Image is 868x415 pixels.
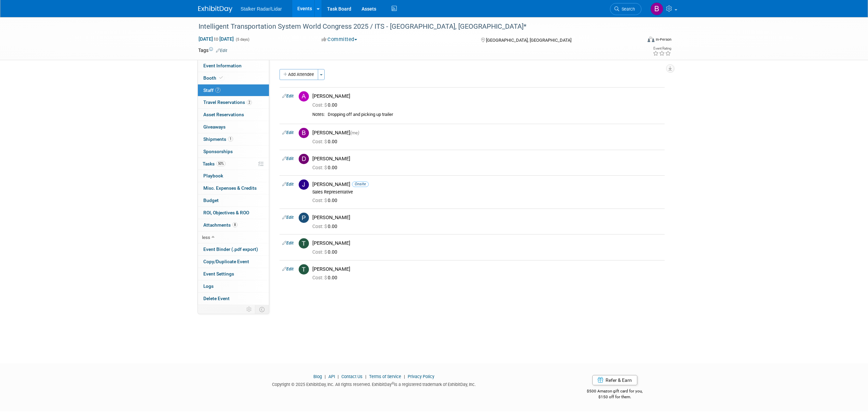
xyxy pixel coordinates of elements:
[255,305,269,314] td: Toggle Event Tabs
[350,130,359,135] span: (me)
[202,235,210,240] span: less
[198,268,269,280] a: Event Settings
[336,374,340,379] span: |
[369,374,401,379] a: Terms of Service
[299,179,309,190] img: J.jpg
[312,102,328,108] span: Cost: $
[198,170,269,182] a: Playbook
[198,121,269,133] a: Giveaways
[203,283,214,289] span: Logs
[312,156,662,162] div: [PERSON_NAME]
[203,173,223,178] span: Playbook
[312,198,340,203] span: 0.00
[601,36,672,46] div: Event Format
[312,102,340,108] span: 0.00
[203,185,257,191] span: Misc. Expenses & Credits
[198,72,269,84] a: Booth
[216,161,226,166] span: 50%
[312,139,328,144] span: Cost: $
[203,99,252,105] span: Travel Reservations
[328,112,662,118] div: Dropping off and picking up trailer
[328,374,335,379] a: API
[650,2,663,15] img: Brooke Journet
[198,84,269,96] a: Staff7
[216,48,227,53] a: Edit
[198,133,269,145] a: Shipments1
[213,36,219,42] span: to
[198,109,269,121] a: Asset Reservations
[282,267,294,271] a: Edit
[560,394,670,400] div: $150 off for them.
[198,6,232,13] img: ExhibitDay
[241,6,282,12] span: Stalker Radar/Lidar
[648,37,654,42] img: Format-Inperson.png
[299,213,309,223] img: P.jpg
[198,280,269,292] a: Logs
[243,305,255,314] td: Personalize Event Tab Strip
[560,384,670,400] div: $500 Amazon gift card for you,
[655,37,672,42] div: In-Person
[312,249,340,255] span: 0.00
[203,88,220,93] span: Staff
[228,136,233,142] span: 1
[198,207,269,219] a: ROI, Objectives & ROO
[203,259,249,264] span: Copy/Duplicate Event
[486,38,571,43] span: [GEOGRAPHIC_DATA], [GEOGRAPHIC_DATA]
[312,130,662,136] div: [PERSON_NAME]
[203,75,224,81] span: Booth
[203,63,242,68] span: Event Information
[203,198,219,203] span: Budget
[198,195,269,206] a: Budget
[312,240,662,246] div: [PERSON_NAME]
[319,36,360,43] button: Committed
[392,381,394,385] sup: ®
[203,136,233,142] span: Shipments
[198,219,269,231] a: Attachments8
[312,275,328,280] span: Cost: $
[235,37,249,42] span: (5 days)
[312,181,662,188] div: [PERSON_NAME]
[198,380,550,388] div: Copyright © 2025 ExhibitDay, Inc. All rights reserved. ExhibitDay is a registered trademark of Ex...
[198,96,269,108] a: Travel Reservations2
[203,271,234,277] span: Event Settings
[196,21,631,33] div: Intelligent Transportation System World Congress 2025 / ITS - [GEOGRAPHIC_DATA], [GEOGRAPHIC_DATA]*
[232,222,238,227] span: 8
[592,375,637,385] a: Refer & Earn
[299,154,309,164] img: D.jpg
[282,130,294,135] a: Edit
[198,182,269,194] a: Misc. Expenses & Credits
[299,91,309,102] img: A.jpg
[198,256,269,268] a: Copy/Duplicate Event
[610,3,641,15] a: Search
[198,231,269,243] a: less
[312,165,340,170] span: 0.00
[299,264,309,275] img: T.jpg
[282,241,294,245] a: Edit
[198,47,227,54] td: Tags
[299,128,309,138] img: B.jpg
[312,198,328,203] span: Cost: $
[282,182,294,187] a: Edit
[323,374,327,379] span: |
[203,246,258,252] span: Event Binder (.pdf export)
[312,139,340,144] span: 0.00
[198,146,269,158] a: Sponsorships
[198,243,269,255] a: Event Binder (.pdf export)
[198,60,269,72] a: Event Information
[299,238,309,249] img: T.jpg
[312,189,662,195] div: Sales Representative
[282,94,294,98] a: Edit
[203,296,230,301] span: Delete Event
[402,374,407,379] span: |
[408,374,434,379] a: Privacy Policy
[653,47,671,50] div: Event Rating
[203,149,233,154] span: Sponsorships
[312,165,328,170] span: Cost: $
[198,36,234,42] span: [DATE] [DATE]
[312,224,340,229] span: 0.00
[219,76,223,80] i: Booth reservation complete
[341,374,363,379] a: Contact Us
[203,222,238,228] span: Attachments
[312,214,662,221] div: [PERSON_NAME]
[312,112,325,117] div: Notes:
